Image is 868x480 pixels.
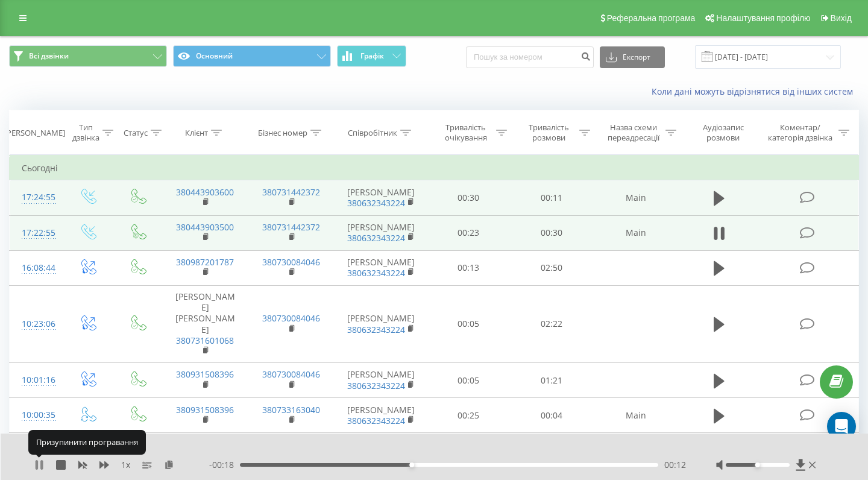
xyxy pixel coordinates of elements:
a: 380731442372 [262,221,320,233]
div: 17:22:55 [22,221,51,245]
div: Статус [124,128,148,138]
td: 00:23 [427,215,511,250]
div: Коментар/категорія дзвінка [765,122,835,143]
div: 10:01:16 [22,368,51,392]
span: Всі дзвінки [29,51,69,61]
td: [PERSON_NAME] [335,363,427,398]
td: [PERSON_NAME] [335,398,427,433]
td: 00:00 [510,433,593,468]
a: 380632343224 [347,267,405,279]
div: Open Intercom Messenger [827,412,856,441]
td: 00:30 [510,215,593,250]
td: 00:30 [427,180,511,215]
button: Експорт [600,46,665,68]
td: 00:13 [427,250,511,285]
div: Тривалість очікування [438,122,494,143]
a: 380632343224 [347,232,405,244]
td: 02:22 [510,285,593,362]
td: 00:11 [510,180,593,215]
span: 1 x [121,459,130,471]
div: 17:24:55 [22,186,51,209]
td: 00:05 [427,285,511,362]
a: 380931508396 [176,368,234,380]
a: 380730084046 [262,368,320,380]
div: Клієнт [185,128,208,138]
a: 380730084046 [262,312,320,324]
div: Accessibility label [409,463,414,467]
a: 380443903500 [176,221,234,233]
td: 00:05 [427,363,511,398]
td: [PERSON_NAME] [335,285,427,362]
span: Налаштування профілю [716,13,810,23]
a: 380731601068 [176,335,234,346]
td: [PERSON_NAME] [PERSON_NAME] [162,285,248,362]
td: Main [593,180,679,215]
div: 10:23:06 [22,312,51,336]
div: Назва схеми переадресації [604,122,662,143]
td: [PERSON_NAME] [335,433,427,468]
td: Main [593,398,679,433]
div: Бізнес номер [258,128,307,138]
div: Призупинити програвання [28,430,146,454]
td: 01:21 [510,363,593,398]
td: Сьогодні [10,156,859,180]
a: 380931508396 [176,404,234,415]
div: 10:00:35 [22,403,51,427]
span: - 00:18 [209,459,240,471]
button: Графік [337,45,406,67]
span: Графік [360,52,384,60]
td: 00:04 [510,398,593,433]
a: 380632343224 [347,197,405,209]
span: 00:12 [664,459,686,471]
div: Тип дзвінка [72,122,99,143]
a: 380731442372 [262,186,320,198]
div: Тривалість розмови [521,122,576,143]
td: [PERSON_NAME] [335,215,427,250]
span: Вихід [831,13,852,23]
a: 380733163040 [262,404,320,415]
button: Основний [173,45,331,67]
td: [PERSON_NAME] [335,250,427,285]
input: Пошук за номером [466,46,594,68]
div: Accessibility label [755,463,760,467]
a: 380730084046 [262,256,320,268]
button: Всі дзвінки [9,45,167,67]
a: 380632343224 [347,324,405,335]
div: Співробітник [348,128,397,138]
td: 02:50 [510,250,593,285]
div: Аудіозапис розмови [690,122,756,143]
td: [PERSON_NAME] [335,180,427,215]
div: [PERSON_NAME] [4,128,65,138]
div: 16:08:44 [22,256,51,280]
a: Коли дані можуть відрізнятися вiд інших систем [652,86,859,97]
span: Реферальна програма [607,13,696,23]
td: 00:04 [427,433,511,468]
a: 380632343224 [347,380,405,391]
a: 380632343224 [347,415,405,426]
td: Main [593,215,679,250]
td: 00:25 [427,398,511,433]
a: 380987201787 [176,256,234,268]
a: 380443903600 [176,186,234,198]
